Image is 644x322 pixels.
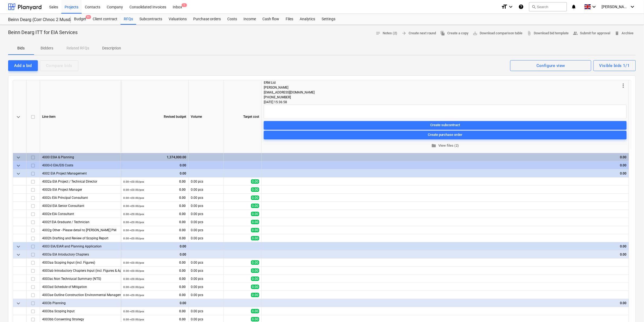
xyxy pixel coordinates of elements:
div: Settings [318,14,339,25]
div: Configure view [536,62,565,69]
div: 0.00 pcs [189,259,224,267]
div: 1,374,000.00 [123,153,186,161]
div: 0.00 pcs [189,194,224,202]
span: 0.00 [179,196,186,200]
p: Bidders [41,45,54,51]
span: save_alt [473,31,478,36]
span: 0.00 [179,309,186,314]
span: 0.00 [251,228,259,232]
span: 0.00 [251,260,259,265]
div: 0.00 [123,242,186,250]
span: delete [615,31,620,36]
span: Archive [615,30,634,36]
div: 0.00 pcs [189,210,224,218]
div: Add a bid [14,62,32,69]
div: 0.00 pcs [189,234,224,242]
span: Download bid template [527,30,569,36]
div: 4002 EIA Project Management [42,169,119,177]
span: 0.00 [179,293,186,297]
div: 0.00 pcs [189,283,224,291]
a: Files [282,14,296,25]
span: 0.00 [179,212,186,216]
span: 0.00 [251,196,259,200]
div: Revised budget [121,80,189,153]
button: Create next round [399,29,438,38]
small: 0.00 × £0.00 / pcs [123,310,144,313]
span: keyboard_arrow_down [15,162,22,169]
div: 4003ba Scoping Input [42,307,119,315]
span: 0.00 [179,277,186,281]
div: 0.00 [264,242,627,250]
small: 0.00 × £0.00 / pcs [123,294,144,297]
div: 0.00 [264,250,627,259]
span: 0.00 [251,285,259,289]
div: 0.00 pcs [189,186,224,194]
span: 0.00 [251,187,259,192]
button: Create subcontract [264,121,627,129]
div: 0.00 pcs [189,202,224,210]
span: file_copy [441,31,445,36]
button: Notes (2) [373,29,399,38]
span: 0.00 [251,293,259,297]
div: [PHONE_NUMBER] [264,95,620,100]
a: Valuations [165,14,190,25]
span: keyboard_arrow_down [15,170,22,177]
small: 0.00 × £0.00 / pcs [123,204,144,207]
span: 0.00 [251,179,259,184]
small: 0.00 × £0.00 / pcs [123,261,144,264]
span: [PERSON_NAME] Jack [602,5,629,9]
span: Notes (2) [376,30,397,36]
a: Costs [224,14,240,25]
span: 0.00 [179,179,186,184]
span: 0.00 [251,212,259,216]
p: Bids [15,45,28,51]
div: 4002g Other - Please detail to Galileo PM [42,226,119,234]
i: keyboard_arrow_down [629,4,636,10]
span: people_alt [573,31,578,36]
small: 0.00 × £0.00 / pcs [123,286,144,289]
button: Submit for approval [571,29,613,38]
div: 0.00 pcs [189,267,224,275]
small: 0.00 × £0.00 / pcs [123,269,144,272]
span: 0.00 [179,269,186,273]
div: 4003ad Schedule of Mitigation [42,283,119,291]
span: 0.00 [251,204,259,208]
a: Subcontracts [136,14,165,25]
span: attach_file [527,31,532,36]
span: 0.00 [179,317,186,322]
div: 4003ae Outline Construction Environmental Management Plan (CEMP) [42,291,119,299]
div: Create subcontract [431,122,460,128]
div: Line-item [40,80,121,153]
div: 4002h Drafting and Review of Scoping Report [42,234,119,242]
iframe: Chat Widget [617,296,644,322]
div: 0.00 [123,161,186,169]
span: 0.00 [251,277,259,281]
div: Income [240,14,259,25]
div: 0.00 pcs [189,275,224,283]
div: 0.00 [264,169,627,177]
a: Client contract [89,14,121,25]
div: [DATE] 15:36:58 [264,100,627,105]
small: 0.00 × £0.00 / pcs [123,188,144,191]
div: 4000 ESIA & Planning [42,153,119,161]
div: Budget [71,14,89,25]
div: 0.00 [123,299,186,307]
div: 0.00 pcs [189,291,224,299]
small: 0.00 × £0.00 / pcs [123,196,144,199]
button: Configure view [510,60,591,71]
i: Knowledge base [518,4,524,10]
small: 0.00 × £0.00 / pcs [123,221,144,224]
p: Beinn Dearg ITT for EIA Services [8,29,78,36]
div: 4002e EIA Consultant [42,210,119,218]
div: 4002d EIA Senior Consultant [42,202,119,210]
i: keyboard_arrow_down [508,4,514,10]
small: 0.00 × £0.00 / pcs [123,180,144,183]
div: RFQs [121,14,136,25]
span: keyboard_arrow_down [15,243,22,250]
span: keyboard_arrow_down [15,251,22,258]
span: more_vert [620,82,627,89]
